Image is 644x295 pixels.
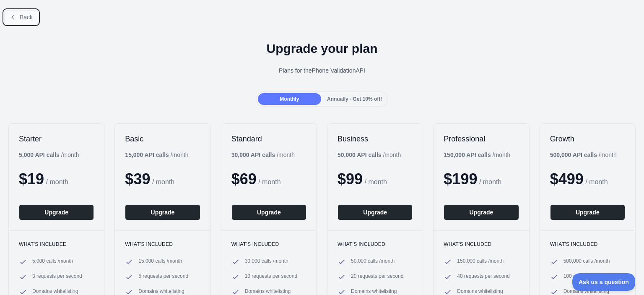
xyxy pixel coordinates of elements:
[550,151,617,159] div: / month
[572,273,636,291] iframe: Toggle Customer Support
[444,170,477,188] span: $ 199
[550,151,597,158] b: 500,000 API calls
[231,134,306,144] h2: Standard
[550,170,584,188] span: $ 499
[338,170,363,188] span: $ 99
[338,151,382,158] b: 50,000 API calls
[550,134,625,144] h2: Growth
[231,151,275,158] b: 30,000 API calls
[444,151,491,158] b: 150,000 API calls
[231,151,295,159] div: / month
[338,134,413,144] h2: Business
[444,134,519,144] h2: Professional
[444,151,510,159] div: / month
[231,170,257,188] span: $ 69
[338,151,401,159] div: / month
